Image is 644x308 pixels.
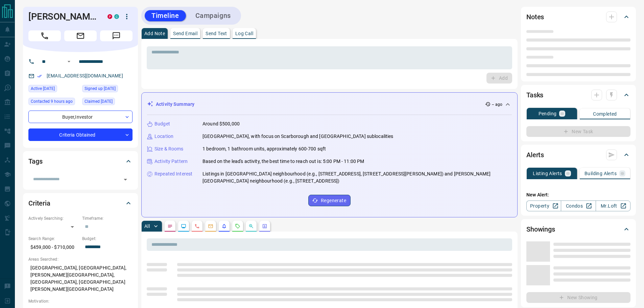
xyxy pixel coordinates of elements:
[28,98,79,107] div: Thu Sep 11 2025
[28,85,79,94] div: Tue Sep 09 2025
[154,145,184,152] p: Size & Rooms
[28,262,133,295] p: [GEOGRAPHIC_DATA], [GEOGRAPHIC_DATA], [PERSON_NAME][GEOGRAPHIC_DATA], [GEOGRAPHIC_DATA], [GEOGRAP...
[526,90,543,100] h2: Tasks
[82,215,133,221] p: Timeframe:
[173,31,197,36] p: Send Email
[208,223,213,229] svg: Emails
[154,120,170,127] p: Budget
[202,158,364,165] p: Based on the lead's activity, the best time to reach out is: 5:00 PM - 11:00 PM
[65,57,73,66] button: Open
[154,158,188,165] p: Activity Pattern
[202,170,512,185] p: Listings in [GEOGRAPHIC_DATA] neighbourhood (e.g., [STREET_ADDRESS], [STREET_ADDRESS][PERSON_NAME...
[526,149,544,160] h2: Alerts
[31,85,55,92] span: Active [DATE]
[526,191,630,198] p: New Alert:
[593,112,617,116] p: Completed
[206,31,227,36] p: Send Text
[248,223,254,229] svg: Opportunities
[533,171,562,176] p: Listing Alerts
[114,14,119,19] div: condos.ca
[28,256,133,262] p: Areas Searched:
[28,111,133,123] div: Buyer , Investor
[28,198,50,209] h2: Criteria
[31,98,73,105] span: Contacted 9 hours ago
[154,133,173,140] p: Location
[100,30,133,41] span: Message
[37,74,42,78] svg: Email Verified
[85,98,113,105] span: Claimed [DATE]
[221,223,227,229] svg: Listing Alerts
[28,156,42,167] h2: Tags
[526,147,630,163] div: Alerts
[28,236,79,242] p: Search Range:
[235,31,253,36] p: Log Call
[202,145,326,152] p: 1 bedroom, 1 bathroom units, approximately 600-700 sqft
[189,10,238,21] button: Campaigns
[156,101,194,108] p: Activity Summary
[585,171,617,176] p: Building Alerts
[167,223,173,229] svg: Notes
[154,170,192,177] p: Repeated Interest
[85,85,116,92] span: Signed up [DATE]
[121,175,130,184] button: Open
[539,111,557,116] p: Pending
[561,200,596,211] a: Condos
[144,224,150,229] p: All
[596,200,630,211] a: Mr.Loft
[147,98,512,111] div: Activity Summary-- ago
[202,120,240,127] p: Around $500,000
[82,236,133,242] p: Budget:
[194,223,200,229] svg: Calls
[108,14,112,19] div: property.ca
[144,31,165,36] p: Add Note
[28,215,79,221] p: Actively Searching:
[526,224,555,235] h2: Showings
[526,11,544,22] h2: Notes
[28,298,133,304] p: Motivation:
[181,223,186,229] svg: Lead Browsing Activity
[235,223,240,229] svg: Requests
[82,85,133,94] div: Sun Jun 10 2018
[28,153,133,169] div: Tags
[308,195,351,206] button: Regenerate
[28,242,79,253] p: $459,000 - $710,000
[47,73,123,78] a: [EMAIL_ADDRESS][DOMAIN_NAME]
[526,221,630,237] div: Showings
[82,98,133,107] div: Wed Jul 17 2024
[526,87,630,103] div: Tasks
[64,30,97,41] span: Email
[526,9,630,25] div: Notes
[145,10,186,21] button: Timeline
[526,200,561,211] a: Property
[28,195,133,211] div: Criteria
[202,133,393,140] p: [GEOGRAPHIC_DATA], with focus on Scarborough and [GEOGRAPHIC_DATA] sublocalities
[28,11,97,22] h1: [PERSON_NAME]
[28,128,133,141] div: Criteria Obtained
[492,101,502,108] p: -- ago
[28,30,61,41] span: Call
[262,223,267,229] svg: Agent Actions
